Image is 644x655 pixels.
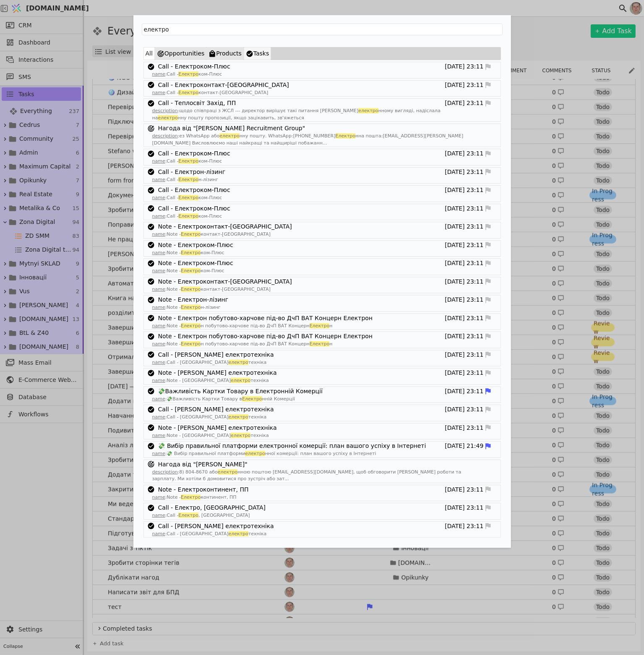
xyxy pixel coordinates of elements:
a: Note - Електроком-Плюс [158,259,233,268]
span: Електро [336,133,356,139]
span: Електро [310,341,330,347]
a: Нагода від "[PERSON_NAME] Recruitment Group" [158,124,305,133]
p: : [144,176,501,184]
a: Note - Електрон побутово-харчове під-во ДчП ВАТ Концерн Електрон [158,314,373,323]
span: Note - [167,287,181,292]
p: : [144,450,501,458]
span: [DATE] 23:11 [445,405,483,414]
span: Call - [GEOGRAPHIC_DATA] [167,360,228,365]
span: Call - [GEOGRAPHIC_DATA] [167,531,228,537]
span: континент, ПП [201,495,236,500]
span: [DATE] 23:11 [445,522,483,531]
span: [DATE] 21:49 [445,442,483,450]
input: Search [142,24,503,35]
span: Електро [178,195,198,200]
span: н-лізинг [198,177,218,182]
p: : [144,377,501,384]
p: : [144,494,501,501]
span: н побутово-харчове під-во ДчП ВАТ Концерн [201,341,309,347]
span: ез WhatsApp або [179,133,219,139]
span: Call - [167,90,178,95]
span: нною поштою [EMAIL_ADDRESS][DOMAIN_NAME], щоб обговорити [PERSON_NAME] роботи та зарплату. Ми хот... [152,469,461,482]
a: Note - Електроконтакт-[GEOGRAPHIC_DATA] [158,222,292,231]
span: Call - [167,213,178,219]
p: : [144,89,501,97]
u: name [152,287,165,292]
u: name [152,250,165,255]
p: : [144,512,501,519]
a: Call - [PERSON_NAME] електротехніка [158,522,274,531]
u: description [152,108,178,113]
span: [DATE] 23:11 [445,168,483,176]
span: н [329,341,332,347]
span: техніка [250,433,269,438]
a: Call - Електроком-Плюс [158,204,230,213]
a: Call - Електроком-Плюс [158,186,230,195]
p: : [144,304,501,311]
u: name [152,396,165,402]
span: [DATE] 23:11 [445,259,483,268]
a: Call - Електрон-лізинг [158,168,226,176]
span: Call - [167,71,178,77]
u: name [152,90,165,95]
span: [DATE] 23:11 [445,387,483,396]
p: : [144,213,501,220]
p: : [144,286,501,293]
u: description [152,469,178,475]
span: [DATE] 23:11 [445,314,483,323]
span: Note - [167,305,181,310]
span: ком-Плюс [201,268,224,274]
u: name [152,323,165,329]
u: name [152,158,165,164]
span: Note - [167,495,181,500]
a: 💸 Вибір правильної платформи електронної комерції: план вашого успіху в Інтернеті [158,442,426,450]
span: , [GEOGRAPHIC_DATA] [198,513,250,518]
span: контакт-[GEOGRAPHIC_DATA] [201,231,270,237]
div: Global search [133,15,511,548]
a: Call - Електроком-Плюс [158,62,230,71]
span: електро [245,451,265,456]
span: [DATE] 23:11 [445,186,483,195]
u: name [152,71,165,77]
p: : [144,108,501,121]
a: Call - Електро, [GEOGRAPHIC_DATA] [158,503,266,512]
span: [DATE] 23:11 [445,295,483,304]
span: ком-Плюс [198,71,222,77]
u: name [152,360,165,365]
p: : [144,359,501,366]
u: name [152,213,165,219]
span: Note - [GEOGRAPHIC_DATA] [167,433,231,438]
span: ком-Плюс [198,158,222,164]
span: н побутово-харчове під-во ДчП ВАТ Концерн [201,323,309,329]
u: name [152,531,165,537]
a: Note - Електроконтакт-[GEOGRAPHIC_DATA] [158,277,292,286]
span: нної комерції: план вашого успіху в Інтернеті [265,451,376,456]
span: електро [219,133,239,139]
span: н-лізинг [201,305,220,310]
span: 💸 Вибір правильної платформи [167,451,245,456]
span: електро [229,360,248,365]
span: Електро [181,287,201,292]
span: нну пошту. WhatsApp:[PHONE_NUMBER] [240,133,336,139]
p: : [144,133,501,147]
span: Note - [GEOGRAPHIC_DATA] [167,378,231,383]
span: Електро [181,268,201,274]
p: : [144,231,501,238]
p: : [144,250,501,257]
u: name [152,305,165,310]
span: Електро [178,513,198,518]
a: 💸Важливість Картки Товару в Електронній Комерції [158,387,323,396]
span: Call - [167,158,178,164]
span: 8) 804-8670 або [179,469,218,475]
span: техніка [248,531,266,537]
span: ком-Плюс [198,213,222,219]
span: електро [218,469,237,475]
p: : [144,195,501,202]
u: name [152,513,165,518]
span: нна пошта:[EMAIL_ADDRESS][PERSON_NAME][DOMAIN_NAME] Висловлюємо наші найкращі та найщиріші побажа... [152,133,464,146]
span: нній Комерції [262,396,295,402]
span: електро [358,108,378,113]
p: : [144,323,501,330]
u: name [152,177,165,182]
u: name [152,268,165,274]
